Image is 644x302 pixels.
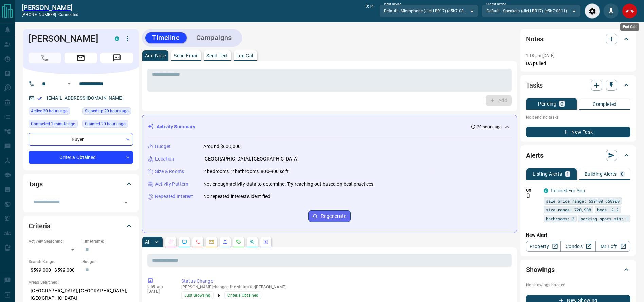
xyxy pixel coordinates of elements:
p: 0 [621,172,624,176]
p: [GEOGRAPHIC_DATA], [GEOGRAPHIC_DATA] [203,155,299,163]
a: [EMAIL_ADDRESS][DOMAIN_NAME] [47,95,124,101]
button: New Task [526,127,630,137]
button: Campaigns [189,32,239,43]
div: Wed Oct 15 2025 [29,120,79,130]
svg: Email Verified [37,96,42,101]
span: parking spots min: 1 [581,215,628,222]
button: Open [121,197,131,207]
a: [PERSON_NAME] [22,3,78,12]
div: End Call [622,3,637,19]
span: Call [29,53,61,63]
div: condos.ca [115,36,119,41]
p: 2 bedrooms, 2 bathrooms, 800-900 sqft [203,168,289,175]
svg: Emails [209,239,214,245]
button: Open [65,80,73,88]
span: bathrooms: 2 [546,215,574,222]
p: Add Note [145,53,166,58]
div: Tasks [526,77,630,93]
div: Activity Summary20 hours ago [148,120,511,133]
h2: Notes [526,34,544,44]
a: Condos [560,241,595,252]
p: 1:18 pm [DATE] [526,53,555,58]
p: Pending [538,101,556,106]
p: 0:14 [366,3,374,19]
p: Repeated Interest [155,193,193,200]
div: Notes [526,31,630,47]
svg: Calls [195,239,201,245]
p: Areas Searched: [29,279,133,285]
p: Completed [593,102,617,107]
div: Tue Oct 14 2025 [82,107,133,117]
h2: Tasks [526,80,543,91]
span: beds: 2-2 [597,206,619,213]
p: Activity Summary [157,123,195,130]
p: Budget [155,143,171,150]
p: All [145,240,150,244]
h2: Alerts [526,150,544,161]
h1: [PERSON_NAME] [29,33,105,44]
p: 20 hours ago [477,124,502,130]
span: Signed up 20 hours ago [85,108,129,114]
svg: Lead Browsing Activity [182,239,187,245]
h2: Criteria [29,221,51,231]
span: Contacted 1 minute ago [31,120,75,127]
span: connected [58,12,78,17]
p: $599,000 - $599,000 [29,265,79,276]
div: condos.ca [544,188,548,193]
p: Size & Rooms [155,168,184,175]
span: sale price range: 539100,658900 [546,197,620,204]
p: Activity Pattern [155,181,188,188]
p: New Alert: [526,232,630,239]
a: Mr.Loft [595,241,630,252]
label: Output Device [486,2,506,6]
p: DA pulled [526,60,630,67]
p: No showings booked [526,282,630,288]
h2: Tags [29,178,42,189]
p: [DATE] [147,289,171,294]
p: Search Range: [29,259,79,265]
p: Budget: [82,259,133,265]
p: 0 [560,101,563,106]
p: Not enough activity data to determine. Try reaching out based on best practices. [203,181,375,188]
p: 9:59 am [147,284,171,289]
span: Just Browsing [184,292,210,299]
p: Send Text [206,53,228,58]
div: Default - Microphone (JieLi BR17) (e5b7:0811) [379,5,478,17]
a: Tailored For You [550,188,585,193]
svg: Agent Actions [263,239,269,245]
p: Send Email [174,53,198,58]
div: Buyer [29,133,133,146]
p: Around $600,000 [203,143,241,150]
p: Timeframe: [82,238,133,244]
span: Email [65,53,97,63]
span: Criteria Obtained [227,292,258,299]
svg: Requests [236,239,241,245]
svg: Listing Alerts [222,239,228,245]
a: Property [526,241,561,252]
p: No repeated interests identified [203,193,270,200]
p: No pending tasks [526,112,630,122]
svg: Opportunities [250,239,255,245]
button: Regenerate [308,210,351,222]
p: Building Alerts [585,172,617,176]
div: Default - Speakers (JieLi BR17) (e5b7:0811) [482,5,581,17]
div: Criteria Obtained [29,151,133,164]
div: End Call [620,23,639,31]
p: Log Call [236,53,254,58]
div: Criteria [29,218,133,234]
div: Audio Settings [585,3,600,19]
p: Location [155,155,174,163]
p: Listing Alerts [533,172,562,176]
p: [PHONE_NUMBER] - [22,12,78,18]
button: Timeline [145,32,187,43]
div: Alerts [526,147,630,164]
span: size range: 720,988 [546,206,591,213]
p: 1 [566,172,569,176]
span: Claimed 20 hours ago [85,120,126,127]
svg: Notes [168,239,173,245]
p: Actively Searching: [29,238,79,244]
div: Showings [526,262,630,278]
label: Input Device [384,2,401,6]
div: Tue Oct 14 2025 [29,107,79,117]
